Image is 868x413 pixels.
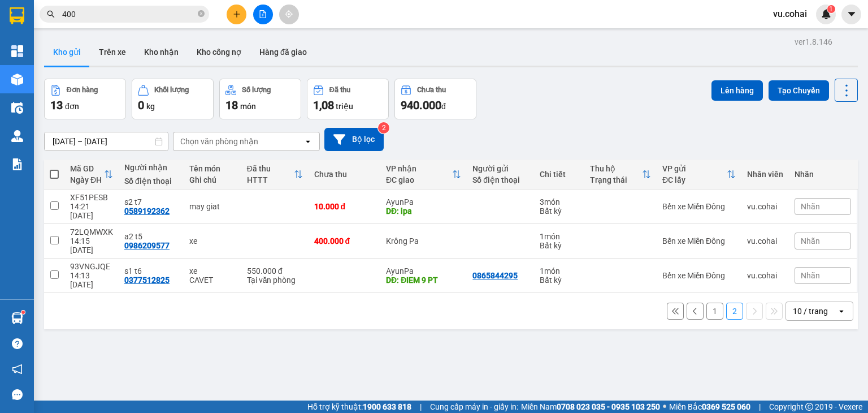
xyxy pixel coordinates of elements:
th: Toggle SortBy [657,160,741,190]
span: close-circle [198,10,205,17]
button: 1 [706,303,723,320]
div: Bến xe Miền Đông [662,236,736,246]
div: Tên món [189,164,236,173]
strong: 0708 023 035 - 0935 103 250 [557,402,660,411]
span: triệu [336,102,353,111]
span: | [420,401,422,413]
div: Thu hộ [590,164,642,173]
div: Chưa thu [314,170,375,179]
span: 0 [138,98,144,112]
span: search [47,10,55,18]
span: plus [233,10,241,18]
div: ĐC giao [386,175,452,184]
div: Người nhận [124,163,178,172]
span: notification [12,364,23,375]
div: Bến xe Miền Đông [662,271,736,280]
span: 940.000 [401,98,441,112]
span: aim [285,10,293,18]
div: DĐ: ĐIEM 9 PT [386,276,461,285]
button: Khối lượng0kg [132,79,214,119]
div: 14:15 [DATE] [70,236,113,255]
span: Nhãn [801,202,820,211]
div: Bất kỳ [540,241,579,250]
button: Hàng đã giao [250,38,316,66]
div: Ghi chú [189,175,236,184]
div: a2 t5 [124,232,178,241]
div: Người gửi [472,164,528,173]
div: Chưa thu [417,86,446,94]
button: Bộ lọc [324,128,384,151]
span: Miền Nam [521,401,660,413]
img: icon-new-feature [821,9,831,19]
span: món [240,102,256,111]
strong: 0369 525 060 [702,402,750,411]
div: HTTT [247,175,294,184]
div: Khối lượng [154,86,189,94]
button: Đơn hàng13đơn [44,79,126,119]
span: đơn [65,102,79,111]
div: 0377512825 [124,276,170,285]
img: warehouse-icon [11,102,23,114]
div: Đã thu [247,164,294,173]
sup: 1 [21,311,25,314]
th: Toggle SortBy [241,160,309,190]
div: 14:21 [DATE] [70,202,113,220]
th: Toggle SortBy [380,160,467,190]
span: | [759,401,761,413]
span: copyright [805,403,813,411]
div: Ngày ĐH [70,175,104,184]
div: 550.000 đ [247,266,303,276]
span: 13 [50,98,63,112]
img: logo-vxr [10,7,24,24]
span: message [12,389,23,400]
div: CAVET [189,276,236,285]
div: vu.cohai [747,236,783,246]
span: Nhãn [801,236,820,246]
div: 0986209577 [124,241,170,250]
strong: 1900 633 818 [363,402,411,411]
span: kg [146,102,155,111]
img: warehouse-icon [11,130,23,142]
div: 0865844295 [472,271,518,280]
span: close-circle [198,9,205,20]
div: Nhãn [795,170,851,179]
div: s2 t7 [124,197,178,206]
img: solution-icon [11,158,23,170]
div: Chọn văn phòng nhận [180,136,258,147]
button: aim [279,5,299,24]
div: 72LQMWXK [70,227,113,236]
div: vu.cohai [747,202,783,211]
button: Tạo Chuyến [769,80,829,101]
span: caret-down [847,9,857,19]
div: Số lượng [242,86,271,94]
span: file-add [259,10,267,18]
button: Kho nhận [135,38,188,66]
div: 400.000 đ [314,236,375,246]
button: Đã thu1,08 triệu [307,79,389,119]
button: 2 [726,303,743,320]
span: đ [441,102,446,111]
div: Mã GD [70,164,104,173]
div: XF51PESB [70,193,113,202]
span: Hỗ trợ kỹ thuật: [307,401,411,413]
span: Cung cấp máy in - giấy in: [430,401,518,413]
div: 14:13 [DATE] [70,271,113,289]
span: 1 [829,5,833,13]
div: xe [189,266,236,276]
div: Đã thu [329,86,350,94]
div: VP nhận [386,164,452,173]
div: VP gửi [662,164,727,173]
span: 18 [225,98,238,112]
div: 0589192362 [124,206,170,216]
input: Tìm tên, số ĐT hoặc mã đơn [62,8,196,20]
div: Bất kỳ [540,206,579,216]
div: may giat [189,202,236,211]
span: 1,08 [313,98,334,112]
div: 10 / trang [793,306,828,317]
div: Krông Pa [386,236,461,246]
input: Select a date range. [45,132,168,150]
th: Toggle SortBy [584,160,657,190]
svg: open [303,137,313,146]
div: Tại văn phòng [247,276,303,285]
button: caret-down [841,5,861,24]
